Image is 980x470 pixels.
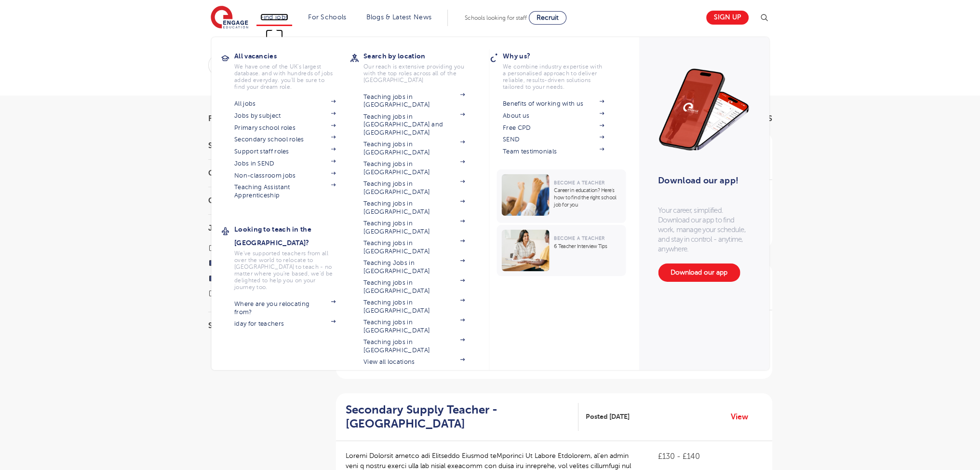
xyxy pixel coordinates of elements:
[234,222,350,249] h3: Looking to teach in the [GEOGRAPHIC_DATA]?
[234,320,336,328] a: iday for teachers
[363,239,465,255] a: Teaching jobs in [GEOGRAPHIC_DATA]
[465,14,527,21] span: Schools looking for staff
[363,220,465,235] a: Teaching jobs in [GEOGRAPHIC_DATA]
[658,451,762,462] p: £130 - £140
[234,172,336,180] a: Non-classroom jobs
[234,250,336,290] p: We've supported teachers from all over the world to relocate to [GEOGRAPHIC_DATA] to teach - no m...
[363,259,465,275] a: Teaching Jobs in [GEOGRAPHIC_DATA]
[706,11,749,25] a: Sign up
[208,115,237,123] span: Filters
[503,49,618,63] h3: Why us?
[529,11,566,25] a: Recruit
[234,100,336,108] a: All jobs
[363,49,479,83] a: Search by locationOur reach is extensive providing you with the top roles across all of the [GEOG...
[234,222,350,290] a: Looking to teach in the [GEOGRAPHIC_DATA]?We've supported teachers from all over the world to rel...
[554,243,621,250] p: 6 Teacher Interview Tips
[234,160,336,167] a: Jobs in SEND
[363,113,465,137] a: Teaching jobs in [GEOGRAPHIC_DATA] and [GEOGRAPHIC_DATA]
[363,160,465,176] a: Teaching jobs in [GEOGRAPHIC_DATA]
[234,183,336,199] a: Teaching Assistant Apprenticeship
[363,338,465,354] a: Teaching jobs in [GEOGRAPHIC_DATA]
[554,187,621,208] p: Career in education? Here’s how to find the right school job for you
[503,124,604,132] a: Free CPD
[503,136,604,143] a: SEND
[363,93,465,109] a: Teaching jobs in [GEOGRAPHIC_DATA]
[731,411,755,423] a: View
[366,14,432,21] a: Blogs & Latest News
[363,279,465,295] a: Teaching jobs in [GEOGRAPHIC_DATA]
[346,403,579,431] a: Secondary Supply Teacher - [GEOGRAPHIC_DATA]
[234,49,350,90] a: All vacanciesWe have one of the UK's largest database. and with hundreds of jobs added everyday. ...
[208,169,314,177] h3: County
[208,224,314,232] h3: Job Type
[537,14,559,21] span: Recruit
[208,54,666,76] div: Submit
[503,148,604,155] a: Team testimonials
[234,148,336,155] a: Support staff roles
[234,300,336,316] a: Where are you relocating from?
[503,100,604,108] a: Benefits of working with us
[554,180,604,185] span: Become a Teacher
[346,403,571,431] h2: Secondary Supply Teacher - [GEOGRAPHIC_DATA]
[658,263,740,282] a: Download our app
[234,49,350,63] h3: All vacancies
[308,14,346,21] a: For Schools
[208,197,314,205] h3: City
[363,200,465,216] a: Teaching jobs in [GEOGRAPHIC_DATA]
[658,170,745,191] h3: Download our app!
[503,49,618,90] a: Why us?We combine industry expertise with a personalised approach to deliver reliable, results-dr...
[363,358,465,366] a: View all locations
[363,49,479,63] h3: Search by location
[234,63,336,90] p: We have one of the UK's largest database. and with hundreds of jobs added everyday. you'll be sur...
[208,142,314,150] h3: Start Date
[208,322,314,330] h3: Sector
[658,206,750,254] p: Your career, simplified. Download our app to find work, manage your schedule, and stay in control...
[497,169,628,223] a: Become a TeacherCareer in education? Here’s how to find the right school job for you
[363,299,465,315] a: Teaching jobs in [GEOGRAPHIC_DATA]
[503,63,604,90] p: We combine industry expertise with a personalised approach to deliver reliable, results-driven so...
[260,14,289,21] a: Find jobs
[234,124,336,132] a: Primary school roles
[211,6,248,30] img: Engage Education
[234,136,336,143] a: Secondary school roles
[363,318,465,334] a: Teaching jobs in [GEOGRAPHIC_DATA]
[586,412,630,422] span: Posted [DATE]
[363,140,465,156] a: Teaching jobs in [GEOGRAPHIC_DATA]
[363,180,465,196] a: Teaching jobs in [GEOGRAPHIC_DATA]
[497,225,628,276] a: Become a Teacher6 Teacher Interview Tips
[503,112,604,120] a: About us
[363,63,465,83] p: Our reach is extensive providing you with the top roles across all of the [GEOGRAPHIC_DATA]
[234,112,336,120] a: Jobs by subject
[554,235,604,241] span: Become a Teacher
